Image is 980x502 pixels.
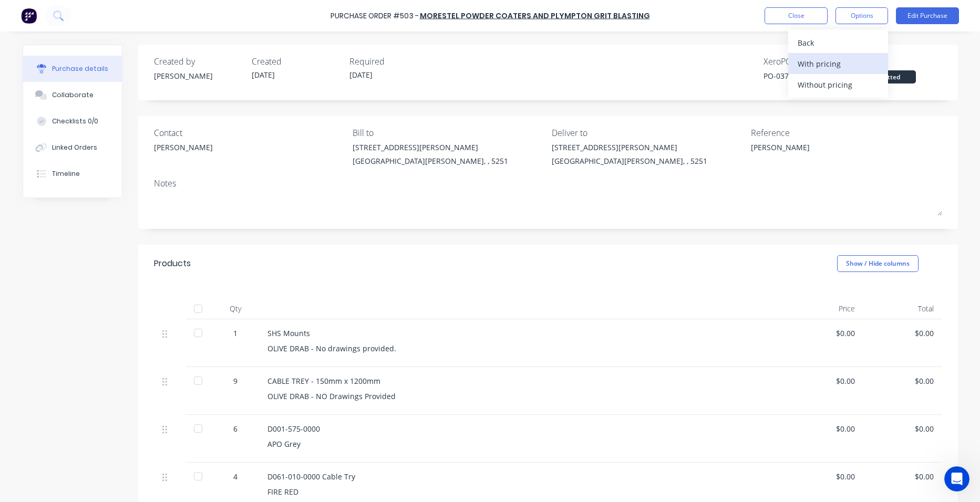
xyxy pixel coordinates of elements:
[798,77,879,92] div: Without pricing
[52,90,94,100] div: Collaborate
[944,466,969,491] iframe: Intercom live chat
[220,375,251,386] div: 9
[267,391,776,402] div: OLIVE DRAB - NO Drawings Provided
[52,117,98,126] div: Checklists 0/0
[896,7,959,24] button: Edit Purchase
[154,257,191,270] div: Products
[154,55,243,68] div: Created by
[793,328,855,339] div: $0.00
[863,298,942,319] div: Total
[212,298,259,319] div: Qty
[793,375,855,386] div: $0.00
[52,143,97,152] div: Linked Orders
[154,70,243,81] div: [PERSON_NAME]
[837,255,919,272] button: Show / Hide columns
[154,177,942,190] div: Notes
[552,142,707,153] div: [STREET_ADDRESS][PERSON_NAME]
[872,423,934,434] div: $0.00
[23,108,122,134] button: Checklists 0/0
[267,486,776,497] div: FIRE RED
[267,423,776,434] div: D001-575-0000
[872,471,934,482] div: $0.00
[353,142,508,153] div: [STREET_ADDRESS][PERSON_NAME]
[220,328,251,339] div: 1
[552,127,743,139] div: Deliver to
[764,55,853,68] div: Xero PO #
[788,53,888,74] button: With pricing
[785,298,863,319] div: Price
[765,7,828,24] button: Close
[23,161,122,187] button: Timeline
[52,64,108,74] div: Purchase details
[267,438,776,449] div: APO Grey
[23,134,122,161] button: Linked Orders
[835,7,888,24] button: Options
[420,11,650,21] a: Morestel Powder Coaters and Plympton Grit Blasting
[267,328,776,339] div: SHS Mounts
[21,8,37,24] img: Factory
[872,375,934,386] div: $0.00
[793,423,855,434] div: $0.00
[267,375,776,386] div: CABLE TREY - 150mm x 1200mm
[154,142,213,153] div: [PERSON_NAME]
[788,32,888,53] button: Back
[154,127,345,139] div: Contact
[23,56,122,82] button: Purchase details
[331,11,419,22] div: Purchase Order #503 -
[267,471,776,482] div: D061-010-0000 Cable Try
[788,74,888,95] button: Without pricing
[798,35,879,50] div: Back
[552,155,707,166] div: [GEOGRAPHIC_DATA][PERSON_NAME], , 5251
[793,471,855,482] div: $0.00
[353,127,544,139] div: Bill to
[252,55,341,68] div: Created
[220,471,251,482] div: 4
[751,142,882,165] textarea: [PERSON_NAME]
[764,70,853,81] div: PO-0371
[853,55,942,68] div: Status
[872,328,934,339] div: $0.00
[23,82,122,108] button: Collaborate
[267,343,776,354] div: OLIVE DRAB - No drawings provided.
[798,56,879,71] div: With pricing
[353,155,508,166] div: [GEOGRAPHIC_DATA][PERSON_NAME], , 5251
[751,127,942,139] div: Reference
[52,169,80,179] div: Timeline
[349,55,439,68] div: Required
[220,423,251,434] div: 6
